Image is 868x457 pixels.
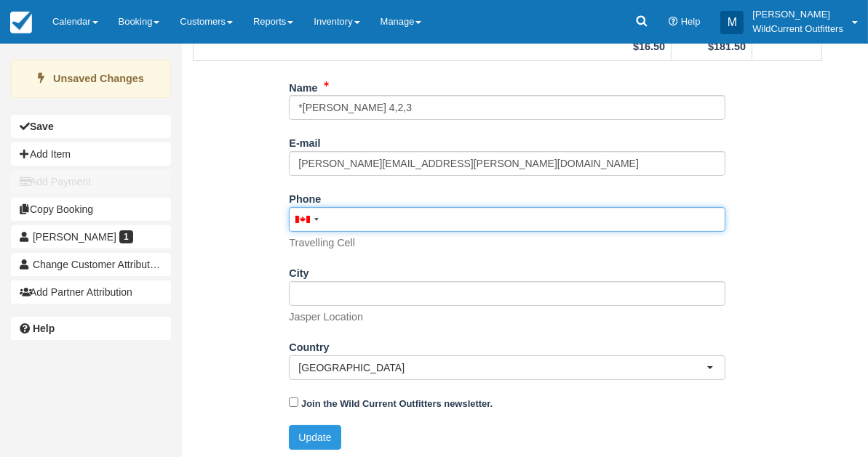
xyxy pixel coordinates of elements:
strong: $181.50 [708,41,746,52]
strong: $16.50 [633,41,665,52]
button: Add Payment [11,170,171,193]
label: E-mail [289,131,320,151]
p: Travelling Cell [289,235,355,251]
strong: Unsaved Changes [53,73,144,84]
input: Join the Wild Current Outfitters newsletter. [289,397,298,407]
div: M [720,11,744,34]
label: Name [289,76,317,96]
span: [GEOGRAPHIC_DATA] [298,360,706,375]
label: Country [289,335,329,355]
label: City [289,261,308,281]
span: 1 [119,230,133,243]
span: Change Customer Attribution [33,259,164,270]
i: Help [669,17,678,27]
p: Jasper Location [289,310,363,325]
span: Help [681,16,701,27]
label: Phone [289,187,321,207]
button: Save [11,115,171,138]
button: Add Partner Attribution [11,280,171,304]
span: [PERSON_NAME] [33,231,116,243]
b: Save [30,121,54,132]
p: WildCurrent Outfitters [752,22,843,36]
button: Add Item [11,142,171,166]
strong: Join the Wild Current Outfitters newsletter. [301,398,493,409]
button: Update [289,425,341,450]
b: Help [33,323,55,334]
img: checkfront-main-nav-mini-logo.png [10,12,32,33]
p: [PERSON_NAME] [752,7,843,22]
button: Change Customer Attribution [11,253,171,276]
button: Copy Booking [11,198,171,221]
a: [PERSON_NAME] 1 [11,225,171,248]
button: [GEOGRAPHIC_DATA] [289,355,725,380]
div: Canada: +1 [290,208,323,231]
a: Help [11,317,171,340]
